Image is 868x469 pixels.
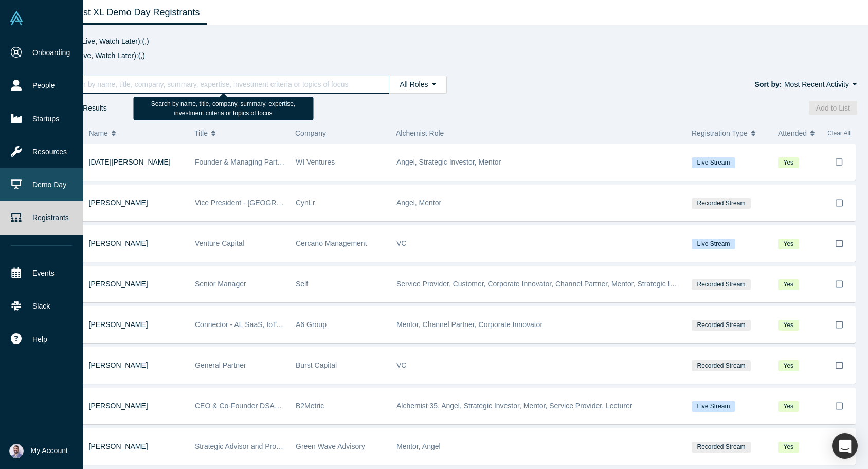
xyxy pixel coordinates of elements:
[396,199,441,207] span: Angel, Mentor
[809,101,857,115] button: Add to List
[89,320,148,329] a: [PERSON_NAME]
[9,444,24,458] img: Sam Jadali's Account
[692,442,751,453] span: Recorded Stream
[195,158,288,166] span: Founder & Managing Partner
[823,388,855,424] button: Bookmark
[692,360,751,371] span: Recorded Stream
[89,280,148,288] a: [PERSON_NAME]
[195,280,246,288] span: Senior Manager
[778,122,807,144] span: Attended
[89,199,148,207] a: [PERSON_NAME]
[823,144,855,180] button: Bookmark
[296,320,327,329] span: A6 Group
[396,442,441,450] span: Mentor, Angel
[195,361,246,369] span: General Partner
[692,157,735,168] span: Live Stream
[195,320,333,329] span: Connector - AI, SaaS, IoT, Computer Vision
[823,226,855,261] button: Bookmark
[692,401,735,412] span: Live Stream
[389,76,446,94] button: All Roles
[195,442,324,450] span: Strategic Advisor and Procurement SME
[755,80,782,88] strong: Sort by:
[692,122,748,144] span: Registration Type
[692,239,735,249] span: Live Stream
[778,157,799,168] span: Yes
[43,36,857,47] p: (Live, Watch Later): ( , )
[295,129,326,137] span: Company
[71,104,107,112] span: Results
[9,11,24,25] img: Alchemist Vault Logo
[194,122,208,144] span: Title
[89,122,108,144] span: Name
[784,79,857,91] button: Most Recent Activity
[778,360,799,371] span: Yes
[89,158,171,166] a: [DATE][PERSON_NAME]
[89,122,184,144] button: Name
[823,348,855,383] button: Bookmark
[195,239,244,247] span: Venture Capital
[778,320,799,331] span: Yes
[396,158,501,166] span: Angel, Strategic Investor, Mentor
[89,361,148,369] a: [PERSON_NAME]
[9,444,68,458] button: My Account
[396,129,444,137] span: Alchemist Role
[194,122,284,144] button: Title
[31,445,68,456] span: My Account
[296,442,365,450] span: Green Wave Advisory
[89,239,148,247] a: [PERSON_NAME]
[32,334,47,345] span: Help
[296,361,337,369] span: Burst Capital
[823,429,855,464] button: Bookmark
[778,122,818,144] button: Attended
[692,198,751,209] span: Recorded Stream
[296,239,367,247] span: Cercano Management
[692,279,751,290] span: Recorded Stream
[296,280,308,288] span: Self
[692,320,751,331] span: Recorded Stream
[62,78,378,91] input: Search by name, title, company, summary, expertise, investment criteria or topics of focus
[396,402,632,410] span: Alchemist 35, Angel, Strategic Investor, Mentor, Service Provider, Lecturer
[778,401,799,412] span: Yes
[823,266,855,302] button: Bookmark
[296,402,324,410] span: B2Metric
[823,185,855,221] button: Bookmark
[692,122,767,144] button: Registration Type
[43,50,857,61] p: (Live, Watch Later): ( , )
[89,442,148,450] a: [PERSON_NAME]
[823,307,855,342] button: Bookmark
[396,361,406,369] span: VC
[827,122,851,144] button: Clear All
[396,280,724,288] span: Service Provider, Customer, Corporate Innovator, Channel Partner, Mentor, Strategic Investor, Acq...
[296,199,315,207] span: CynLr
[396,239,406,247] span: VC
[43,1,207,25] a: Alchemist XL Demo Day Registrants
[778,279,799,290] span: Yes
[296,158,335,166] span: WI Ventures
[195,402,286,410] span: CEO & Co-Founder DSALTA
[396,320,542,329] span: Mentor, Channel Partner, Corporate Innovator
[778,239,799,249] span: Yes
[89,402,148,410] a: [PERSON_NAME]
[778,442,799,453] span: Yes
[195,199,322,207] span: Vice President - [GEOGRAPHIC_DATA]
